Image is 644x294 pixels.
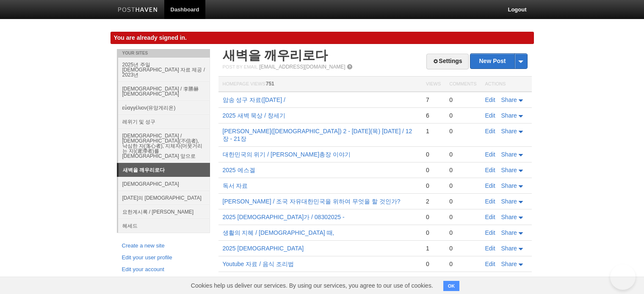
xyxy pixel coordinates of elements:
div: 7 [426,96,441,104]
li: Your Sites [117,49,210,58]
a: [DEMOGRAPHIC_DATA] / [DEMOGRAPHIC_DATA](不信者), 낙심한 자(落心者), 지체자(머뭇거리는 자)(遲滯者)를 [DEMOGRAPHIC_DATA] 앞으로 [118,129,210,163]
a: Edit [485,229,495,236]
div: 0 [449,213,476,221]
a: Edit your user profile [122,253,205,262]
span: Share [501,128,517,135]
a: Edit [485,151,495,158]
div: 0 [449,198,476,205]
a: [DEMOGRAPHIC_DATA] [118,177,210,191]
a: Edit [485,96,495,103]
a: Edit [485,167,495,173]
div: 0 [449,151,476,158]
span: Share [501,198,517,205]
th: Homepage Views [218,77,422,92]
a: 2025 새벽묵상 이사야 [223,276,281,283]
a: Edit [485,128,495,135]
th: Views [422,77,445,92]
a: [EMAIL_ADDRESS][DOMAIN_NAME] [259,64,345,70]
span: Post by Email [223,64,258,69]
a: 2025 [DEMOGRAPHIC_DATA]가 / 08302025 - [223,214,345,220]
a: Create a new site [122,242,205,250]
a: [DEMOGRAPHIC_DATA] / 李勝赫[DEMOGRAPHIC_DATA] [118,82,210,101]
a: Edit [485,261,495,267]
a: 레위기 및 성구 [118,115,210,129]
a: Edit [485,112,495,119]
span: Share [501,167,517,173]
a: εὐαγγέλιον(유앙게리온) [118,101,210,115]
iframe: Help Scout Beacon - Open [610,264,636,290]
a: 새벽을 깨우리로다 [119,163,210,177]
div: 0 [426,182,441,190]
span: Share [501,214,517,220]
div: 1 [426,127,441,135]
a: Edit [485,245,495,252]
a: 2025 [DEMOGRAPHIC_DATA] [223,245,304,252]
span: 751 [266,81,274,87]
div: You are already signed in. [111,32,534,44]
span: Share [501,276,517,283]
div: 0 [449,245,476,252]
div: 0 [449,229,476,236]
div: 0 [449,127,476,135]
span: Share [501,182,517,189]
a: 생활의 지혜 / [DEMOGRAPHIC_DATA] 때, [223,229,334,236]
img: Posthaven-bar [118,7,158,14]
span: Share [501,96,517,103]
div: 0 [426,229,441,236]
button: OK [443,281,460,291]
a: 새벽을 깨우리로다 [223,48,328,62]
div: 2 [426,198,441,205]
span: Cookies help us deliver our services. By using our services, you agree to our use of cookies. [182,277,442,294]
div: 0 [449,276,476,283]
div: 0 [426,151,441,158]
div: 0 [426,166,441,174]
a: Edit [485,198,495,205]
a: Settings [426,54,468,69]
div: 0 [449,96,476,104]
span: Share [501,245,517,252]
a: 독서 자료 [223,182,248,189]
div: 0 [426,260,441,268]
span: Share [501,151,517,158]
a: Edit [485,214,495,220]
a: 2025 에스겔 [223,167,255,173]
a: 요한계시록 / [PERSON_NAME] [118,205,210,219]
div: 1 [426,245,441,252]
a: [PERSON_NAME] / 조국 자유대한민국을 위하여 무엇을 할 것인가? [223,198,401,205]
a: Edit your account [122,265,205,274]
a: Edit [485,276,495,283]
a: 2025년 주일 [DEMOGRAPHIC_DATA] 자료 제공 / 2023년 [118,58,210,82]
a: 암송 성구 자료([DATE] / [223,96,285,103]
div: 1 [426,276,441,283]
th: Comments [445,77,481,92]
span: Share [501,229,517,236]
div: 0 [449,260,476,268]
a: 대한민국의 위기 / [PERSON_NAME]총장 이야기 [223,151,351,158]
a: [DATE]의 [DEMOGRAPHIC_DATA] [118,191,210,205]
div: 0 [449,182,476,190]
th: Actions [481,77,532,92]
div: 0 [449,166,476,174]
a: Edit [485,182,495,189]
div: 0 [449,112,476,119]
a: 2025 새벽 묵상 / 창세기 [223,112,286,119]
a: Youtube 자료 / 음식 조리법 [223,261,294,267]
div: 0 [426,213,441,221]
div: 6 [426,112,441,119]
a: [PERSON_NAME]([DEMOGRAPHIC_DATA]) 2 - [DATE](목) [DATE] / 12장 - 21장 [223,128,412,142]
span: Share [501,112,517,119]
a: 헤세드 [118,219,210,233]
a: New Post [470,54,527,69]
span: Share [501,261,517,267]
